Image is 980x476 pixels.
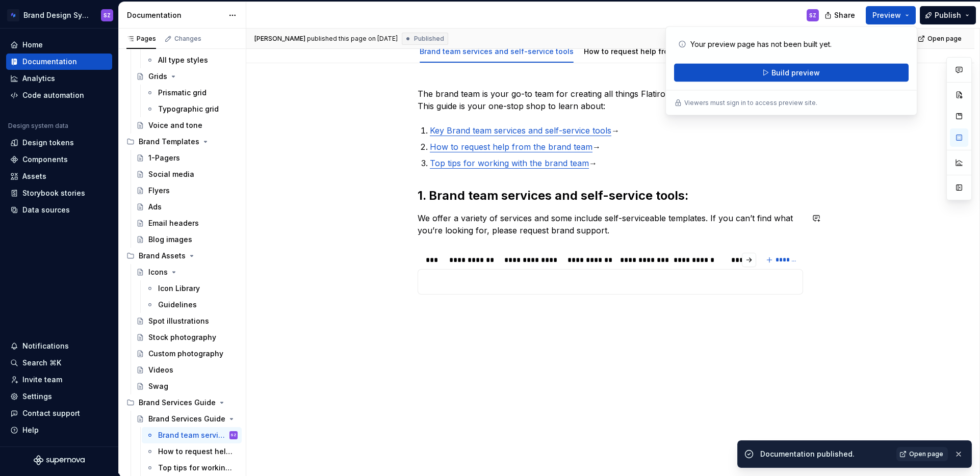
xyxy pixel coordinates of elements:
a: Key Brand team services and self-service tools [430,125,611,136]
div: Code automation [22,90,84,100]
div: Analytics [22,73,55,84]
div: All type styles [158,55,208,65]
div: SZ [104,11,111,19]
a: Home [6,37,112,53]
button: Help [6,422,112,438]
a: Guidelines [142,297,242,313]
div: Top tips for working with the Brand team [158,463,236,473]
div: SZ [809,11,816,19]
a: Brand Services Guide [132,411,242,427]
div: Prismatic grid [158,88,207,98]
button: Notifications [6,338,112,354]
a: Grids [132,68,242,85]
a: Brand team services and self-service tools [420,47,574,56]
span: Published [414,35,444,43]
div: Brand Services Guide [148,414,225,424]
div: Help [22,425,39,435]
div: Notifications [22,341,69,351]
a: Design tokens [6,135,112,151]
a: Ads [132,199,242,215]
div: Invite team [22,375,62,385]
div: How to request help from the Brand team [158,446,236,457]
div: Videos [148,365,173,375]
div: Storybook stories [22,188,85,198]
div: Pages [126,35,156,43]
img: d4286e81-bf2d-465c-b469-1298f2b8eabd.png [7,9,19,21]
a: Icon Library [142,280,242,297]
div: Brand Design System [23,10,89,20]
div: Brand Services Guide [122,394,242,411]
div: Brand Assets [139,251,186,261]
a: Open page [915,32,966,46]
button: Search ⌘K [6,355,112,371]
span: Preview [872,10,901,20]
div: 1-Pagers [148,153,180,163]
a: Videos [132,362,242,378]
a: Open page [896,447,948,461]
a: How to request help from the brand team [430,142,592,152]
a: All type styles [142,52,242,68]
a: How to request help from the Brand team [142,443,242,460]
a: Custom photography [132,346,242,362]
div: Documentation published. [760,449,890,459]
div: Changes [174,35,201,43]
div: Icons [148,267,168,277]
a: Flyers [132,182,242,199]
span: Build preview [771,68,820,78]
button: Contact support [6,405,112,421]
div: Documentation [127,10,223,20]
div: Flyers [148,186,170,196]
div: Components [22,154,68,165]
div: Voice and tone [148,120,202,130]
div: Settings [22,391,52,402]
div: Brand Templates [122,134,242,150]
div: Brand team services and self-service tools [158,430,227,440]
a: How to request help from the Brand team [584,47,731,56]
div: Ads [148,202,162,212]
p: → [430,157,803,169]
strong: 1. Brand team services and self-service tools: [418,188,688,203]
a: 1-Pagers [132,150,242,166]
p: → [430,124,803,137]
div: Brand Services Guide [139,398,216,408]
div: Brand Assets [122,248,242,264]
div: Brand team services and self-service tools [416,40,578,62]
a: Prismatic grid [142,85,242,101]
div: Design system data [8,122,68,130]
button: Preview [866,6,916,24]
div: Stock photography [148,332,216,342]
a: Social media [132,166,242,182]
div: Icon Library [158,283,200,294]
a: Brand team services and self-service toolsSZ [142,427,242,443]
div: Assets [22,171,46,181]
div: Spot illustrations [148,316,209,326]
a: Settings [6,388,112,405]
a: Assets [6,168,112,184]
button: Share [819,6,862,24]
button: Build preview [674,64,909,82]
a: Invite team [6,372,112,388]
a: Typographic grid [142,101,242,117]
span: Share [834,10,855,20]
div: Blog images [148,234,192,245]
button: Publish [920,6,976,24]
div: Custom photography [148,349,223,359]
div: Guidelines [158,300,197,310]
a: Code automation [6,87,112,103]
p: Your preview page has not been built yet. [690,39,832,49]
div: Search ⌘K [22,358,61,368]
span: Open page [927,35,962,43]
a: Icons [132,264,242,280]
div: Typographic grid [158,104,219,114]
a: Swag [132,378,242,394]
a: Analytics [6,70,112,87]
a: Top tips for working with the Brand team [142,460,242,476]
p: Viewers must sign in to access preview site. [684,99,817,107]
div: Contact support [22,408,80,418]
div: Email headers [148,218,199,228]
span: Publish [935,10,961,20]
p: → [430,141,803,153]
span: [PERSON_NAME] [254,35,305,43]
section-item: Research poster polish [424,276,796,288]
p: The brand team is your go-to team for creating all things Flatiron branded—from emails to events.... [418,88,803,112]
